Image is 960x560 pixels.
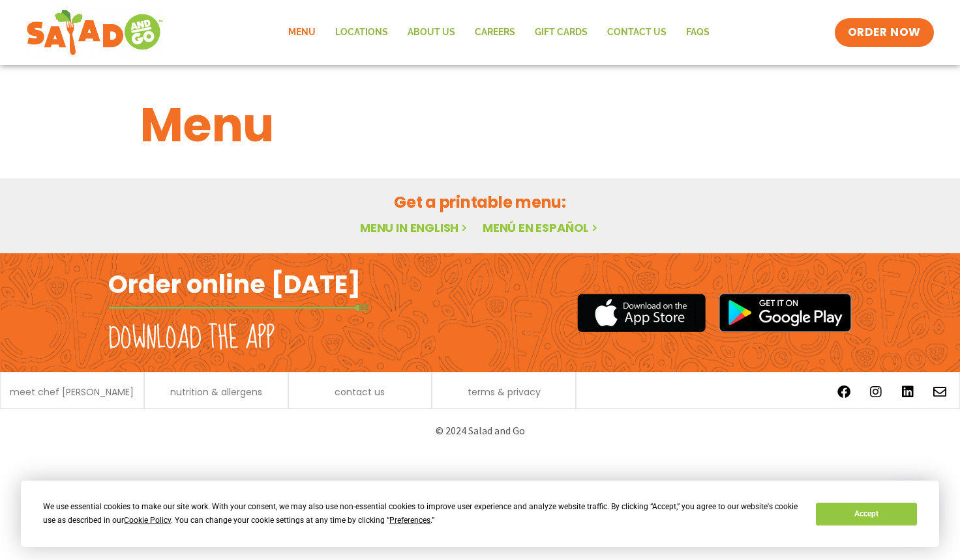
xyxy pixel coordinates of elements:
span: ORDER NOW [848,25,921,40]
img: new-SAG-logo-768×292 [26,7,164,59]
a: terms & privacy [468,387,541,397]
a: FAQs [676,18,719,48]
img: fork [108,304,369,311]
span: Preferences [389,516,430,525]
h2: Download the app [108,320,275,357]
a: About Us [398,18,465,48]
a: Menu [278,18,325,48]
a: GIFT CARDS [525,18,597,48]
button: Accept [816,503,916,525]
div: We use essential cookies to make our site work. With your consent, we may also use non-essential ... [43,500,800,527]
nav: Menu [278,18,719,48]
a: Contact Us [597,18,676,48]
div: Cookie Consent Prompt [21,481,939,547]
a: Locations [325,18,398,48]
a: nutrition & allergens [170,387,262,397]
h2: Order online [DATE] [108,268,361,300]
a: Careers [465,18,525,48]
h2: Get a printable menu: [140,191,820,214]
a: meet chef [PERSON_NAME] [10,387,134,397]
a: Menu in English [360,219,470,236]
img: appstore [577,292,706,334]
a: contact us [335,387,385,397]
p: © 2024 Salad and Go [115,422,845,440]
img: google_play [719,293,852,332]
a: Menú en español [483,219,600,236]
h1: Menu [140,90,820,160]
a: ORDER NOW [835,18,934,47]
span: Cookie Policy [124,516,171,525]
